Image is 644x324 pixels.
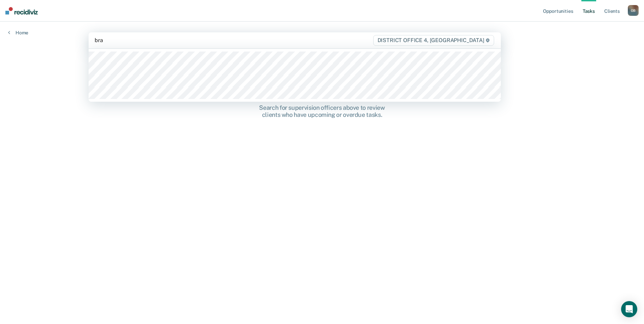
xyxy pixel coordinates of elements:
[5,7,38,14] img: Recidiviz
[373,35,494,46] span: DISTRICT OFFICE 4, [GEOGRAPHIC_DATA]
[628,5,639,16] button: OB
[8,30,28,36] a: Home
[214,104,430,119] div: Search for supervision officers above to review clients who have upcoming or overdue tasks.
[621,301,637,317] div: Open Intercom Messenger
[628,5,639,16] div: O B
